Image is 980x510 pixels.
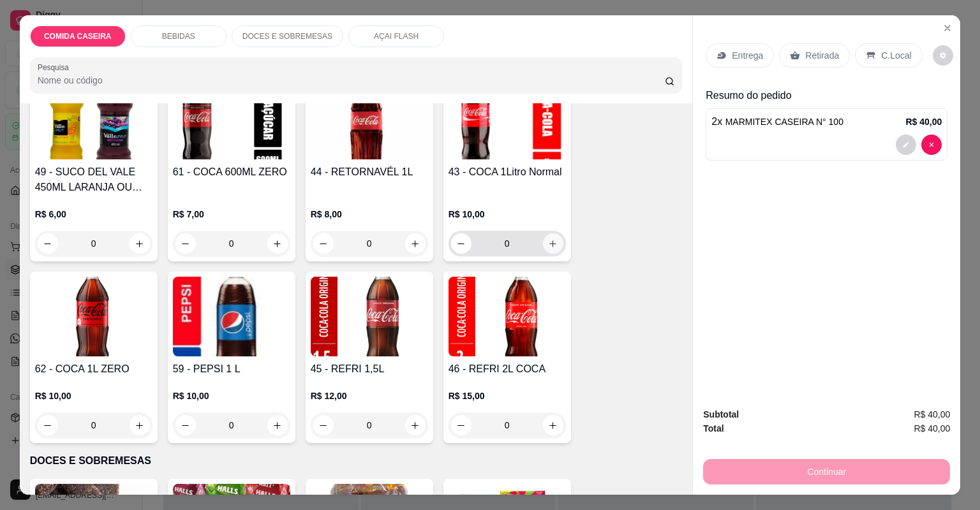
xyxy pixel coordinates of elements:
button: increase-product-quantity [130,415,150,435]
h4: 59 - PEPSI 1 L [173,361,290,377]
p: BEBIDAS [162,31,195,41]
h4: 61 - COCA 600ML ZERO [173,164,290,180]
span: R$ 40,00 [914,421,950,435]
p: DOCES E SOBREMESAS [242,31,332,41]
p: COMIDA CASEIRA [44,31,112,41]
p: AÇAI FLASH [374,31,419,41]
p: Retirada [805,49,839,62]
h4: 46 - REFRI 2L COCA [449,361,566,377]
p: R$ 40,00 [905,115,942,128]
button: decrease-product-quantity [175,415,196,435]
button: decrease-product-quantity [38,233,58,254]
img: product-image [173,277,290,356]
span: MARMITEX CASEIRA N° 100 [725,117,843,127]
button: increase-product-quantity [405,233,426,254]
img: product-image [449,277,566,356]
h4: 49 - SUCO DEL VALE 450ML LARANJA OU UVA [35,164,152,195]
h4: 62 - COCA 1L ZERO [35,361,152,377]
p: R$ 6,00 [35,208,152,221]
h4: 44 - RETORNAVÉL 1L [311,164,428,180]
img: product-image [35,80,152,159]
button: decrease-product-quantity [921,135,942,155]
button: decrease-product-quantity [933,45,953,66]
p: Entrega [732,49,763,62]
button: decrease-product-quantity [313,233,334,254]
img: product-image [35,277,152,356]
h4: 45 - REFRI 1,5L [311,361,428,377]
p: R$ 10,00 [173,390,290,402]
p: R$ 8,00 [311,208,428,221]
button: Close [937,18,958,38]
p: 2 x [711,114,843,129]
p: DOCES E SOBREMESAS [30,453,683,469]
p: R$ 7,00 [173,208,290,221]
button: increase-product-quantity [267,233,288,254]
button: decrease-product-quantity [175,233,196,254]
button: increase-product-quantity [543,233,563,254]
button: decrease-product-quantity [451,415,471,435]
button: increase-product-quantity [543,415,563,435]
p: R$ 10,00 [449,208,566,221]
button: increase-product-quantity [405,415,426,435]
h4: 43 - COCA 1Litro Normal [449,164,566,180]
button: decrease-product-quantity [313,415,334,435]
p: Resumo do pedido [706,88,947,103]
p: R$ 15,00 [449,390,566,402]
p: R$ 10,00 [35,390,152,402]
button: increase-product-quantity [130,233,150,254]
img: product-image [311,80,428,159]
strong: Subtotal [703,409,739,419]
button: decrease-product-quantity [896,135,916,155]
p: R$ 12,00 [311,390,428,402]
input: Pesquisa [38,74,665,87]
button: decrease-product-quantity [451,233,471,254]
img: product-image [449,80,566,159]
img: product-image [311,277,428,356]
p: C.Local [881,49,911,62]
button: increase-product-quantity [267,415,288,435]
img: product-image [173,80,290,159]
button: decrease-product-quantity [38,415,58,435]
strong: Total [703,423,724,433]
label: Pesquisa [38,62,73,73]
span: R$ 40,00 [914,407,950,421]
